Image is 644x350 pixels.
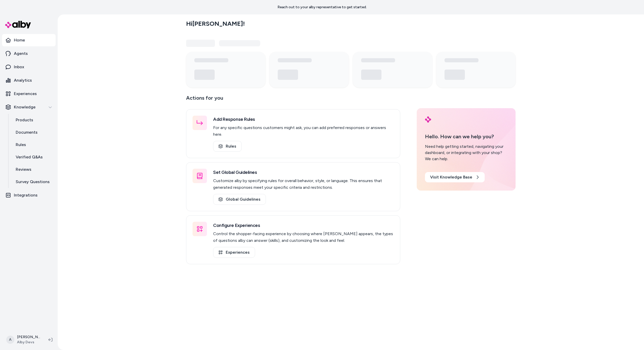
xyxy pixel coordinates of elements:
p: Experiences [14,91,37,97]
a: Products [11,114,56,126]
a: Experiences [2,88,56,100]
p: [PERSON_NAME] [17,335,40,340]
button: Knowledge [2,101,56,113]
span: Alby Devs [17,340,40,345]
a: Rules [213,141,242,152]
p: Integrations [14,192,38,198]
p: For any specific questions customers might ask, you can add preferred responses or answers here. [213,124,394,138]
a: Verified Q&As [11,151,56,163]
a: Global Guidelines [213,194,266,205]
button: A[PERSON_NAME]Alby Devs [3,331,44,348]
p: Inbox [14,64,24,70]
p: Agents [14,50,28,57]
p: Reviews [16,166,31,173]
a: Documents [11,126,56,139]
a: Rules [11,139,56,151]
img: alby Logo [425,116,431,123]
a: Reviews [11,163,56,176]
p: Verified Q&As [16,154,43,160]
h3: Set Global Guidelines [213,169,394,176]
a: Agents [2,47,56,60]
p: Products [16,117,33,123]
p: Hello. How can we help you? [425,133,507,140]
span: A [6,336,14,344]
h2: Hi [PERSON_NAME] ! [186,20,245,28]
p: Documents [16,129,38,135]
h3: Configure Experiences [213,222,394,229]
a: Home [2,34,56,46]
p: Analytics [14,77,32,83]
a: Visit Knowledge Base [425,172,485,182]
p: Reach out to your alby representative to get started. [277,5,367,10]
p: Home [14,37,25,43]
p: Knowledge [14,104,36,110]
a: Survey Questions [11,176,56,188]
a: Inbox [2,61,56,73]
p: Rules [16,142,26,148]
p: Actions for you [186,94,400,106]
p: Customize alby by specifying rules for overall behavior, style, or language. This ensures that ge... [213,177,394,191]
a: Integrations [2,189,56,201]
p: Control the shopper-facing experience by choosing where [PERSON_NAME] appears, the types of quest... [213,231,394,244]
div: Need help getting started, navigating your dashboard, or integrating with your shop? We can help. [425,143,507,162]
h3: Add Response Rules [213,116,394,123]
a: Analytics [2,74,56,87]
img: alby Logo [5,21,31,28]
a: Experiences [213,247,255,258]
p: Survey Questions [16,179,50,185]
